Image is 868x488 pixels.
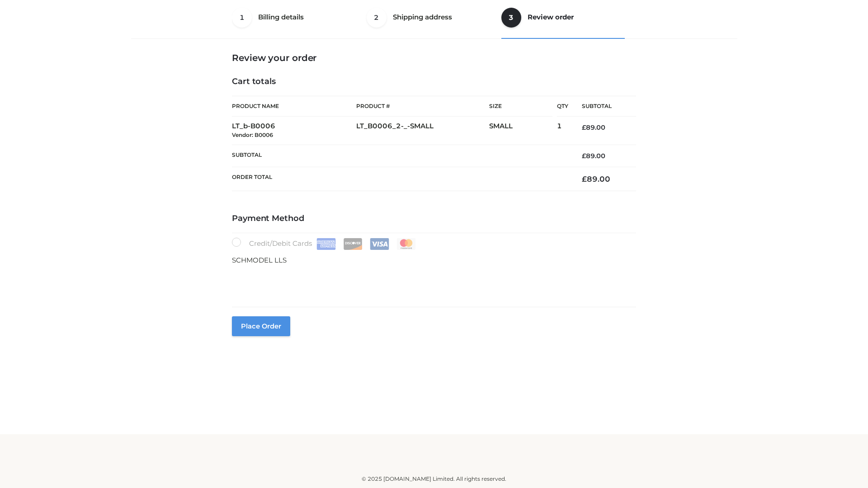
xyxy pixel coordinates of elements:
[557,96,568,117] th: Qty
[316,238,336,250] img: Amex
[232,77,636,87] h4: Cart totals
[232,96,356,117] th: Product Name
[356,117,489,145] td: LT_B0006_2-_-SMALL
[356,96,489,117] th: Product #
[582,152,605,160] bdi: 89.00
[568,96,636,117] th: Subtotal
[489,96,552,117] th: Size
[232,214,636,224] h4: Payment Method
[489,117,557,145] td: SMALL
[582,123,586,131] span: £
[582,152,586,160] span: £
[557,117,568,145] td: 1
[232,131,273,138] small: Vendor: B0006
[582,174,587,183] span: £
[232,52,636,63] h3: Review your order
[582,174,610,183] bdi: 89.00
[232,238,417,250] label: Credit/Debit Cards
[232,254,636,266] p: SCHMODEL LLS
[370,238,389,250] img: Visa
[134,474,734,483] div: © 2025 [DOMAIN_NAME] Limited. All rights reserved.
[232,167,568,191] th: Order Total
[396,238,416,250] img: Mastercard
[582,123,605,131] bdi: 89.00
[232,145,568,167] th: Subtotal
[343,238,363,250] img: Discover
[232,316,290,336] button: Place order
[232,117,356,145] td: LT_b-B0006
[230,264,634,297] iframe: Secure payment input frame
